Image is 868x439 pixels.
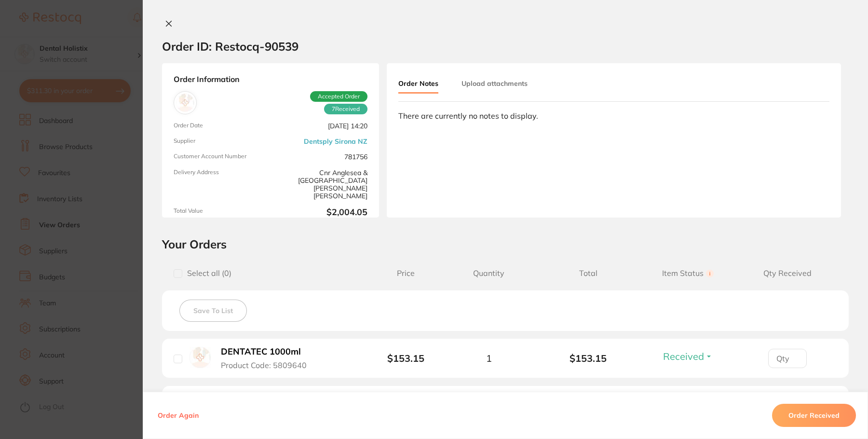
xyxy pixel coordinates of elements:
div: There are currently no notes to display. [398,111,829,120]
button: Order Notes [398,75,438,94]
span: 1 [486,353,492,364]
span: Supplier [174,137,267,145]
h2: Your Orders [162,237,849,251]
span: Select all ( 0 ) [182,269,231,278]
b: $2,004.05 [274,207,367,218]
span: [DATE] 14:20 [274,122,367,130]
span: Delivery Address [174,169,267,200]
span: Customer Account Number [174,153,267,161]
span: Product Code: 5809640 [221,361,307,370]
span: Qty Received [738,269,837,278]
button: Received [660,350,716,362]
b: $153.15 [387,352,424,364]
span: 781756 [274,153,367,161]
button: Order Received [772,404,856,427]
span: Price [373,269,439,278]
b: DENTATEC 1000ml [221,347,301,357]
button: DENTATEC 1000ml Product Code: 5809640 [218,346,319,370]
strong: Order Information [174,75,367,83]
span: Quantity [439,269,538,278]
span: Received [663,350,704,362]
span: Total [539,269,638,278]
h2: Order ID: Restocq- 90539 [162,39,298,54]
b: $153.15 [539,353,638,364]
span: Total Value [174,207,267,218]
span: Received [324,104,367,114]
img: DENTATEC 1000ml [190,347,211,368]
img: Dentsply Sirona NZ [176,94,194,112]
button: Upload attachments [461,75,528,92]
span: Cnr Anglesea & [GEOGRAPHIC_DATA][PERSON_NAME][PERSON_NAME] [274,169,367,200]
button: Order Again [155,411,202,420]
a: Dentsply Sirona NZ [304,137,367,145]
input: Qty [768,349,807,368]
button: Save To List [179,300,247,322]
span: Accepted Order [310,91,367,102]
span: Item Status [638,269,737,278]
span: Order Date [174,122,267,130]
